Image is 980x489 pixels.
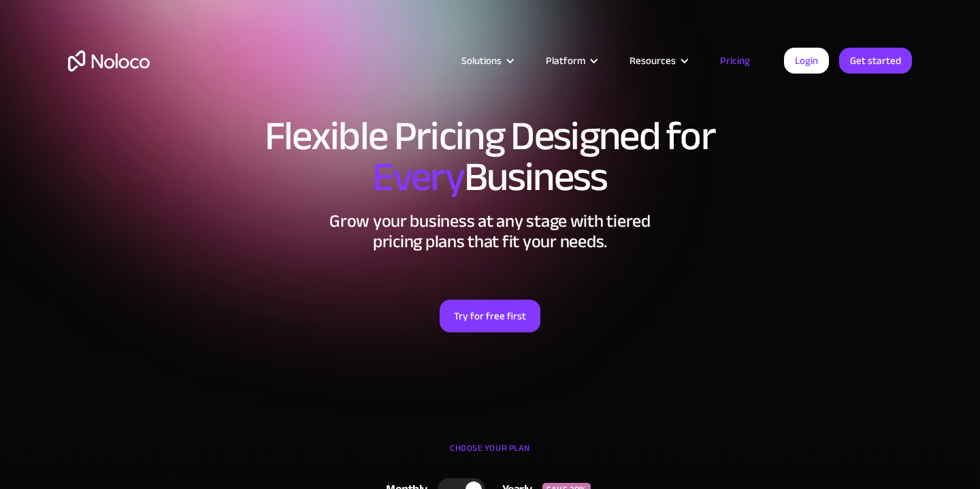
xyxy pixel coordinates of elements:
[68,116,912,198] h1: Flexible Pricing Designed for Business
[630,52,676,69] div: Resources
[784,48,829,74] a: Login
[444,52,529,69] div: Solutions
[68,211,912,252] h2: Grow your business at any stage with tiered pricing plans that fit your needs.
[839,48,912,74] a: Get started
[440,300,540,332] a: Try for free first
[703,52,767,69] a: Pricing
[461,52,502,69] div: Solutions
[529,52,612,69] div: Platform
[372,139,464,215] span: Every
[68,438,912,472] div: CHOOSE YOUR PLAN
[68,50,150,72] a: home
[546,52,585,69] div: Platform
[612,52,703,69] div: Resources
